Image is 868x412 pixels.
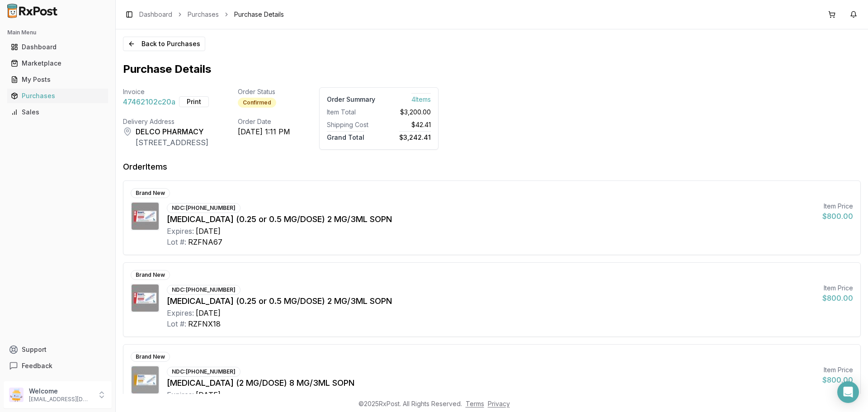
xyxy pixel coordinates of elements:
div: Item Price [822,284,853,293]
div: $800.00 [822,374,853,385]
a: Purchases [7,88,108,104]
div: Order Summary [327,95,375,104]
div: Item Total [327,108,375,117]
div: Expires: [167,308,194,318]
div: $3,200.00 [382,108,431,117]
div: NDC: [PHONE_NUMBER] [167,203,241,213]
div: NDC: [PHONE_NUMBER] [167,367,241,377]
div: My Posts [11,75,104,84]
div: RZFNA67 [188,237,222,247]
a: Privacy [488,400,510,407]
img: Ozempic (0.25 or 0.5 MG/DOSE) 2 MG/3ML SOPN [132,284,159,312]
button: Back to Purchases [123,37,205,51]
div: Brand New [131,188,170,198]
button: Print [179,96,209,107]
div: DELCO PHARMACY [136,126,208,137]
div: Sales [11,108,104,117]
button: Dashboard [4,40,112,54]
a: Purchases [188,10,219,19]
div: Purchases [11,91,104,100]
div: Item Price [822,202,853,211]
div: [DATE] [196,389,221,400]
div: $42.41 [382,120,431,129]
span: 47462102c20a [123,96,175,107]
div: [MEDICAL_DATA] (0.25 or 0.5 MG/DOSE) 2 MG/3ML SOPN [167,295,815,308]
span: Grand Total [327,131,364,141]
a: Dashboard [139,10,172,19]
nav: breadcrumb [139,10,284,19]
div: Open Intercom Messenger [837,381,859,403]
div: Lot #: [167,318,186,329]
a: Sales [7,104,108,120]
div: $800.00 [822,211,853,222]
div: Order Items [123,161,167,173]
div: [MEDICAL_DATA] (2 MG/DOSE) 8 MG/3ML SOPN [167,377,815,389]
div: Expires: [167,226,194,237]
a: My Posts [7,71,108,88]
button: My Posts [4,72,112,87]
button: Support [4,341,112,358]
div: Expires: [167,389,194,400]
span: Feedback [22,361,52,370]
h2: Main Menu [7,29,108,36]
div: Delivery Address [123,117,209,126]
div: Item Price [822,365,853,374]
div: $800.00 [822,293,853,303]
img: User avatar [9,388,24,402]
p: [EMAIL_ADDRESS][DOMAIN_NAME] [29,396,92,403]
img: Ozempic (2 MG/DOSE) 8 MG/3ML SOPN [132,366,159,393]
div: [MEDICAL_DATA] (0.25 or 0.5 MG/DOSE) 2 MG/3ML SOPN [167,213,815,226]
img: RxPost Logo [4,4,61,18]
a: Terms [466,400,484,407]
p: Welcome [29,387,92,396]
div: [DATE] [196,226,221,237]
button: Sales [4,105,112,119]
img: Ozempic (0.25 or 0.5 MG/DOSE) 2 MG/3ML SOPN [132,203,159,230]
h1: Purchase Details [123,62,861,76]
div: Shipping Cost [327,120,375,129]
div: RZFNX18 [188,318,221,329]
span: Purchase Details [234,10,284,19]
button: Feedback [4,358,112,374]
button: Marketplace [4,56,112,71]
div: Confirmed [238,98,276,108]
div: NDC: [PHONE_NUMBER] [167,285,241,295]
div: Marketplace [11,59,104,68]
div: Brand New [131,352,170,362]
div: [STREET_ADDRESS] [136,137,208,148]
div: Brand New [131,270,170,280]
button: Purchases [4,89,112,103]
a: Dashboard [7,39,108,55]
div: Order Status [238,87,290,96]
span: $3,242.41 [399,131,431,141]
a: Marketplace [7,55,108,71]
div: Order Date [238,117,290,126]
div: Lot #: [167,237,186,247]
div: Dashboard [11,43,104,52]
span: 4 Item s [411,93,431,103]
div: [DATE] 1:11 PM [238,126,290,137]
div: Invoice [123,87,209,96]
div: [DATE] [196,308,221,318]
